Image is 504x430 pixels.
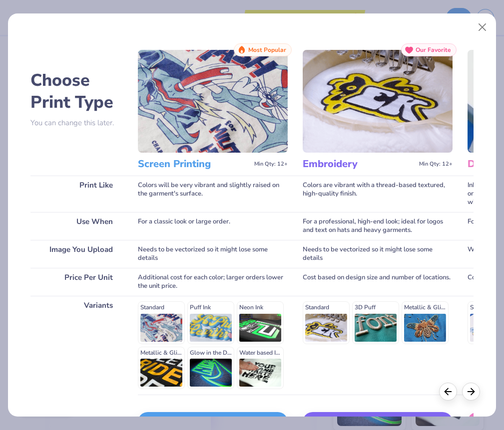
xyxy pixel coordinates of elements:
span: Most Popular [248,46,286,53]
div: Additional cost for each color; larger orders lower the unit price. [138,268,288,296]
h3: Screen Printing [138,158,250,171]
img: Screen Printing [138,50,288,153]
div: Image You Upload [30,240,123,268]
div: Needs to be vectorized so it might lose some details [138,240,288,268]
div: Variants [30,296,123,395]
div: For a professional, high-end look; ideal for logos and text on hats and heavy garments. [303,212,453,240]
div: Needs to be vectorized so it might lose some details [303,240,453,268]
div: Cost based on design size and number of locations. [303,268,453,296]
button: Close [473,18,492,37]
div: Colors will be very vibrant and slightly raised on the garment's surface. [138,176,288,212]
h2: Choose Print Type [30,69,123,113]
div: Use When [30,212,123,240]
span: Min Qty: 12+ [254,161,288,168]
div: For a classic look or large order. [138,212,288,240]
div: Price Per Unit [30,268,123,296]
span: Min Qty: 12+ [419,161,453,168]
div: Colors are vibrant with a thread-based textured, high-quality finish. [303,176,453,212]
span: Our Favorite [416,46,451,53]
p: You can change this later. [30,119,123,127]
img: Embroidery [303,50,453,153]
div: Print Like [30,176,123,212]
h3: Embroidery [303,158,415,171]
